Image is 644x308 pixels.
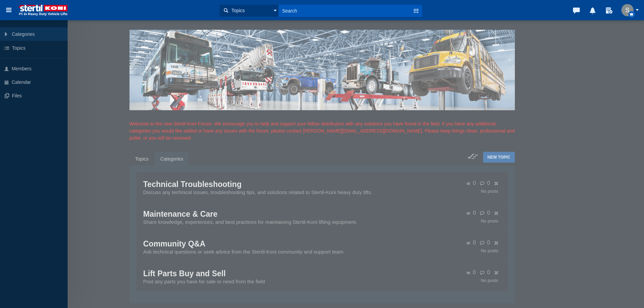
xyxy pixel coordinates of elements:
input: Search [279,5,412,17]
span: Categories [12,31,35,37]
img: m1Iy0NEpautQ6BZAPxuVzHWYOIfC2+ampKesjmYNeL93vfWANUbihYy75Q4NYEkrIo0wAYikjQwEJAYgloYQ8ygQgljIyFJAQ... [621,4,634,16]
span: Topics [12,45,26,51]
img: logo%20STERTIL%20KONIRGB300%20w%20white%20text.png [16,4,70,16]
span: Files [12,93,22,98]
span: Calendar [12,79,31,85]
span: Members [12,66,31,71]
button: Topics [219,5,279,17]
span: Topics [230,7,245,14]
